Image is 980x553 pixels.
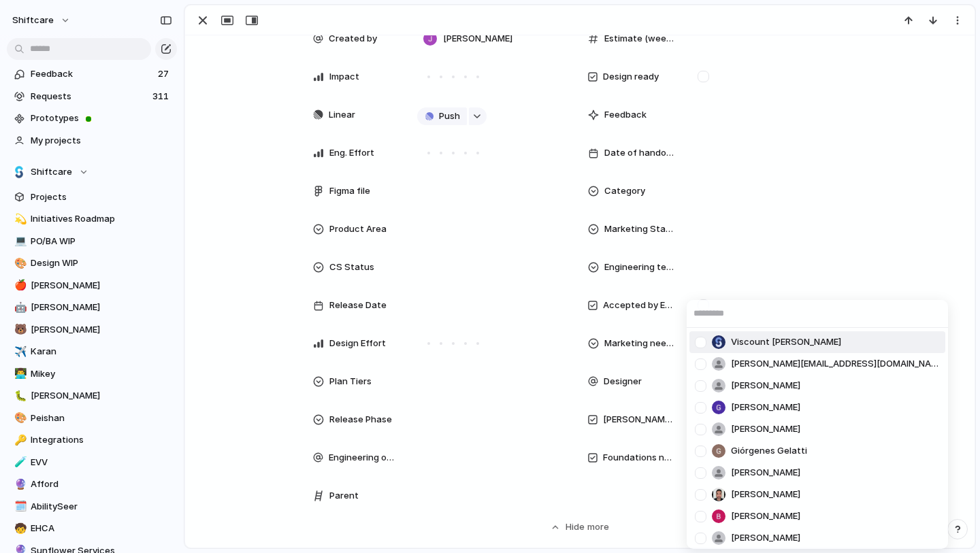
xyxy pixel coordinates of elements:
span: [PERSON_NAME] [731,401,800,414]
span: [PERSON_NAME] [731,531,800,545]
span: [PERSON_NAME] [731,422,800,436]
span: [PERSON_NAME][EMAIL_ADDRESS][DOMAIN_NAME] [731,357,940,371]
span: [PERSON_NAME] [731,379,800,392]
span: Viscount [PERSON_NAME] [731,335,841,349]
span: Giórgenes Gelatti [731,444,807,458]
span: [PERSON_NAME] [731,488,800,501]
span: [PERSON_NAME] [731,466,800,480]
span: [PERSON_NAME] [731,509,800,523]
